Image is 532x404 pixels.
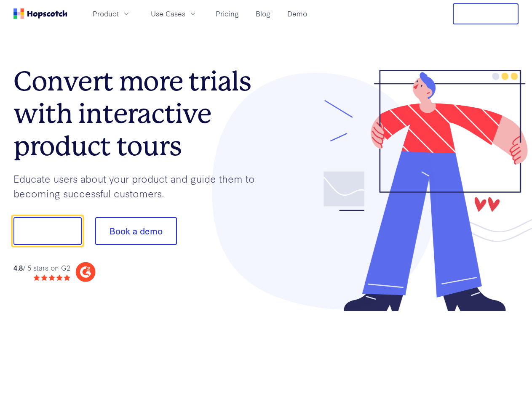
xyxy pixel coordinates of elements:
button: Book a demo [95,217,177,245]
div: / 5 stars on G2 [13,263,70,273]
button: Show me! [13,217,82,245]
a: Home [13,8,67,19]
button: Use Cases [146,7,202,21]
a: Pricing [212,7,242,21]
a: Blog [252,7,274,21]
button: Product [88,7,136,21]
h1: Convert more trials with interactive product tours [13,65,266,162]
span: Product [93,8,119,19]
span: Use Cases [151,8,185,19]
a: Demo [284,7,310,21]
p: Educate users about your product and guide them to becoming successful customers. [13,171,266,200]
strong: 4.8 [13,263,23,272]
button: Free Trial [453,3,519,24]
